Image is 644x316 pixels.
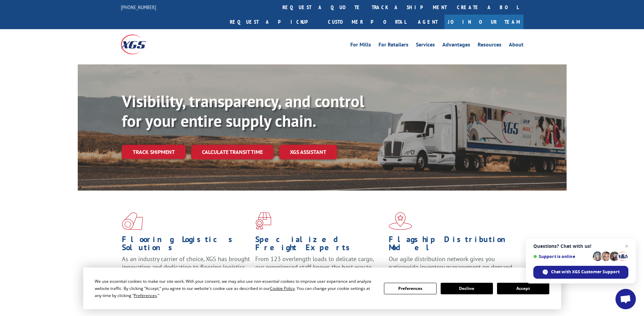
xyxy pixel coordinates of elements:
span: Preferences [134,293,157,298]
a: For Retailers [379,42,408,50]
span: Close chat [623,242,631,250]
span: Chat with XGS Customer Support [551,269,620,275]
a: For Mills [350,42,371,50]
a: Track shipment [122,145,186,159]
a: Resources [478,42,501,50]
a: Customer Portal [323,15,411,29]
a: Advantages [442,42,470,50]
a: About [509,42,523,50]
img: xgs-icon-flagship-distribution-model-red [389,212,412,230]
h1: Flagship Distribution Model [389,235,517,255]
a: Services [416,42,435,50]
a: Agent [411,15,444,29]
img: xgs-icon-total-supply-chain-intelligence-red [122,212,143,230]
span: Our agile distribution network gives you nationwide inventory management on demand. [389,255,514,271]
a: Request a pickup [225,15,323,29]
div: Open chat [615,289,636,309]
span: Questions? Chat with us! [533,243,628,249]
b: Visibility, transparency, and control for your entire supply chain. [122,91,364,131]
h1: Specialized Freight Experts [255,235,384,255]
div: We use essential cookies to make our site work. With your consent, we may also use non-essential ... [95,278,376,299]
div: Chat with XGS Customer Support [533,266,628,279]
h1: Flooring Logistics Solutions [122,235,250,255]
span: As an industry carrier of choice, XGS has brought innovation and dedication to flooring logistics... [122,255,250,279]
button: Preferences [384,283,436,294]
a: [PHONE_NUMBER] [121,4,156,11]
div: Cookie Consent Prompt [83,268,561,309]
a: Join Our Team [444,15,523,29]
button: Accept [497,283,549,294]
span: Cookie Policy [270,285,295,291]
button: Decline [441,283,493,294]
img: xgs-icon-focused-on-flooring-red [255,212,271,230]
p: From 123 overlength loads to delicate cargo, our experienced staff knows the best way to move you... [255,255,384,285]
a: XGS ASSISTANT [279,145,337,159]
a: Calculate transit time [191,145,274,159]
span: Support is online [533,254,590,259]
